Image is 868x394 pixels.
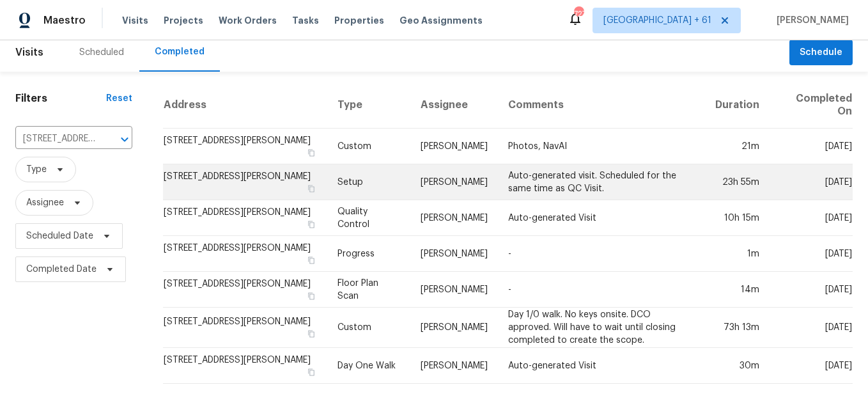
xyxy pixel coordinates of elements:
[327,308,410,348] td: Custom
[705,236,770,272] td: 1m
[498,200,705,236] td: Auto-generated Visit
[410,272,498,308] td: [PERSON_NAME]
[306,147,317,159] button: Copy Address
[15,129,97,149] input: Search for an address...
[498,82,705,129] th: Comments
[705,308,770,348] td: 73h 13m
[327,272,410,308] td: Floor Plan Scan
[498,308,705,348] td: Day 1/0 walk. No keys onsite. DCO approved. Will have to wait until closing completed to create t...
[705,348,770,384] td: 30m
[770,348,853,384] td: [DATE]
[292,16,319,25] span: Tasks
[705,200,770,236] td: 10h 15m
[498,129,705,164] td: Photos, NavAI
[163,348,327,384] td: [STREET_ADDRESS][PERSON_NAME]
[603,14,711,27] span: [GEOGRAPHIC_DATA] + 61
[498,236,705,272] td: -
[770,272,853,308] td: [DATE]
[219,14,277,27] span: Work Orders
[410,82,498,129] th: Assignee
[306,328,317,340] button: Copy Address
[106,92,132,105] div: Reset
[163,308,327,348] td: [STREET_ADDRESS][PERSON_NAME]
[306,366,317,378] button: Copy Address
[122,14,148,27] span: Visits
[498,348,705,384] td: Auto-generated Visit
[770,164,853,200] td: [DATE]
[306,255,317,266] button: Copy Address
[155,45,205,58] div: Completed
[770,82,853,129] th: Completed On
[770,236,853,272] td: [DATE]
[410,200,498,236] td: [PERSON_NAME]
[574,8,583,20] div: 727
[705,129,770,164] td: 21m
[163,164,327,200] td: [STREET_ADDRESS][PERSON_NAME]
[770,308,853,348] td: [DATE]
[163,200,327,236] td: [STREET_ADDRESS][PERSON_NAME]
[410,164,498,200] td: [PERSON_NAME]
[327,348,410,384] td: Day One Walk
[800,45,842,61] span: Schedule
[163,82,327,129] th: Address
[399,14,483,27] span: Geo Assignments
[43,14,86,27] span: Maestro
[410,129,498,164] td: [PERSON_NAME]
[789,40,853,66] button: Schedule
[163,272,327,308] td: [STREET_ADDRESS][PERSON_NAME]
[327,200,410,236] td: Quality Control
[26,163,47,176] span: Type
[705,82,770,129] th: Duration
[705,164,770,200] td: 23h 55m
[771,14,849,27] span: [PERSON_NAME]
[410,308,498,348] td: [PERSON_NAME]
[770,129,853,164] td: [DATE]
[164,14,203,27] span: Projects
[163,129,327,164] td: [STREET_ADDRESS][PERSON_NAME]
[15,38,43,67] span: Visits
[26,263,97,276] span: Completed Date
[410,236,498,272] td: [PERSON_NAME]
[334,14,384,27] span: Properties
[79,46,124,59] div: Scheduled
[410,348,498,384] td: [PERSON_NAME]
[705,272,770,308] td: 14m
[306,183,317,194] button: Copy Address
[498,164,705,200] td: Auto-generated visit. Scheduled for the same time as QC Visit.
[163,236,327,272] td: [STREET_ADDRESS][PERSON_NAME]
[327,82,410,129] th: Type
[327,236,410,272] td: Progress
[26,196,64,209] span: Assignee
[306,219,317,230] button: Copy Address
[15,92,106,105] h1: Filters
[327,164,410,200] td: Setup
[498,272,705,308] td: -
[770,200,853,236] td: [DATE]
[327,129,410,164] td: Custom
[306,290,317,302] button: Copy Address
[116,130,134,148] button: Open
[26,230,93,242] span: Scheduled Date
